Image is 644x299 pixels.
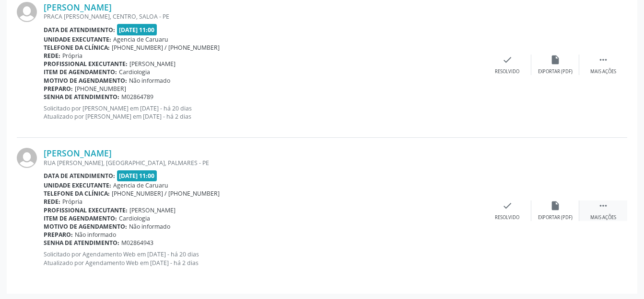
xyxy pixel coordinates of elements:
[44,2,112,12] a: [PERSON_NAME]
[598,200,609,211] i: 
[44,44,110,52] b: Telefone da clínica:
[117,24,157,35] span: [DATE] 11:00
[112,189,220,198] span: [PHONE_NUMBER] / [PHONE_NUMBER]
[17,148,37,168] img: img
[44,52,60,60] b: Rede:
[44,231,73,239] b: Preparo:
[44,181,111,189] b: Unidade executante:
[44,60,128,68] b: Profissional executante:
[44,26,115,34] b: Data de atendimento:
[44,93,119,101] b: Senha de atendimento:
[62,198,82,206] span: Própria
[112,44,220,52] span: [PHONE_NUMBER] / [PHONE_NUMBER]
[590,68,616,75] div: Mais ações
[117,170,157,181] span: [DATE] 11:00
[502,55,513,65] i: check
[75,85,126,93] span: [PHONE_NUMBER]
[44,12,483,21] div: PRACA [PERSON_NAME], CENTRO, SALOA - PE
[129,60,176,68] span: [PERSON_NAME]
[44,239,119,247] b: Senha de atendimento:
[44,214,117,222] b: Item de agendamento:
[113,181,168,189] span: Agencia de Caruaru
[44,148,112,158] a: [PERSON_NAME]
[590,214,616,221] div: Mais ações
[550,200,561,211] i: insert_drive_file
[121,93,153,101] span: M02864789
[44,250,483,266] p: Solicitado por Agendamento Web em [DATE] - há 20 dias Atualizado por Agendamento Web em [DATE] - ...
[44,35,111,44] b: Unidade executante:
[44,159,483,167] div: RUA [PERSON_NAME], [GEOGRAPHIC_DATA], PALMARES - PE
[129,222,170,231] span: Não informado
[17,2,37,22] img: img
[538,68,573,75] div: Exportar (PDF)
[44,206,128,214] b: Profissional executante:
[44,104,483,121] p: Solicitado por [PERSON_NAME] em [DATE] - há 20 dias Atualizado por [PERSON_NAME] em [DATE] - há 2...
[119,214,150,222] span: Cardiologia
[121,239,153,247] span: M02864943
[495,68,519,75] div: Resolvido
[44,77,127,85] b: Motivo de agendamento:
[495,214,519,221] div: Resolvido
[119,68,150,76] span: Cardiologia
[538,214,573,221] div: Exportar (PDF)
[44,189,110,198] b: Telefone da clínica:
[44,198,60,206] b: Rede:
[129,206,176,214] span: [PERSON_NAME]
[44,68,117,76] b: Item de agendamento:
[75,231,116,239] span: Não informado
[129,77,170,85] span: Não informado
[62,52,82,60] span: Própria
[502,200,513,211] i: check
[44,85,73,93] b: Preparo:
[44,222,127,231] b: Motivo de agendamento:
[550,55,561,65] i: insert_drive_file
[598,55,609,65] i: 
[44,172,115,180] b: Data de atendimento:
[113,35,168,44] span: Agencia de Caruaru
